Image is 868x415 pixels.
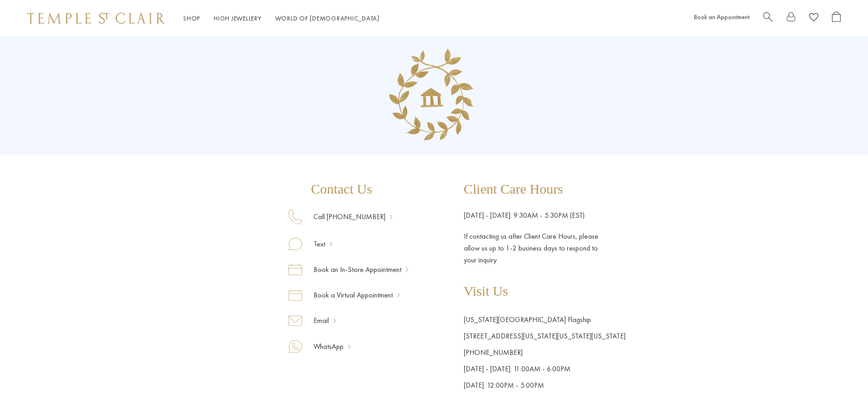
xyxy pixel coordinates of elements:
[183,14,200,22] a: ShopShop
[763,11,773,26] a: Search
[464,284,626,298] p: Visit Us
[27,13,165,24] img: Temple St. Clair
[464,348,523,357] a: [PHONE_NUMBER]
[464,221,610,266] p: If contacting us after Client Care Hours, please allow us up to 1-2 business days to respond to y...
[302,289,397,301] a: Book a Virtual Appointment
[464,331,626,341] a: [STREET_ADDRESS][US_STATE][US_STATE][US_STATE]
[302,264,406,276] a: Book an In-Store Appointment
[464,182,626,196] p: Client Care Hours
[288,182,408,196] p: Contact Us
[464,377,626,394] p: [DATE]: 12:00PM - 5:00PM
[302,238,330,250] a: Text
[809,11,818,26] a: View Wishlist
[378,40,490,152] img: Group_135.png
[214,14,262,22] a: High JewelleryHigh Jewellery
[464,210,626,221] p: [DATE] - [DATE]: 9:30AM - 5:30PM (EST)
[694,13,750,21] a: Book an Appointment
[183,13,380,24] nav: Main navigation
[302,211,390,223] a: Call [PHONE_NUMBER]
[464,361,626,377] p: [DATE] - [DATE]: 11:00AM - 6:00PM
[302,315,334,327] a: Email
[275,14,380,22] a: World of [DEMOGRAPHIC_DATA]World of [DEMOGRAPHIC_DATA]
[302,341,348,353] a: WhatsApp
[832,11,841,26] a: Open Shopping Bag
[464,312,626,328] p: [US_STATE][GEOGRAPHIC_DATA] Flagship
